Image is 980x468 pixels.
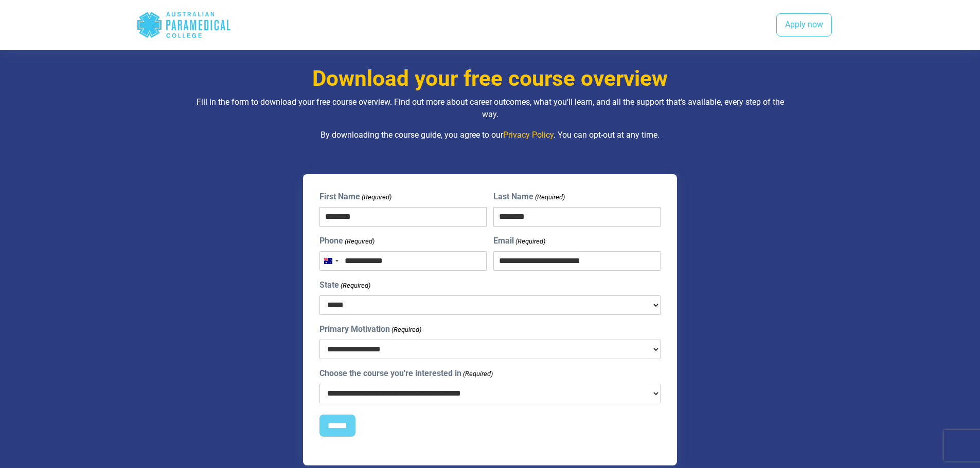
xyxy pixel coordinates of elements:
span: (Required) [390,325,421,335]
a: Apply now [776,13,832,37]
span: (Required) [340,280,370,291]
span: (Required) [361,192,391,202]
p: By downloading the course guide, you agree to our . You can opt-out at any time. [189,129,791,141]
span: (Required) [534,192,565,202]
span: (Required) [344,236,375,247]
div: Australian Paramedical College [136,8,231,42]
label: First Name [319,191,391,203]
span: (Required) [462,369,493,379]
p: Fill in the form to download your free course overview. Find out more about career outcomes, what... [189,96,791,121]
label: Primary Motivation [319,323,421,335]
span: (Required) [515,236,546,247]
h3: Download your free course overview [189,66,791,92]
button: Selected country [320,252,342,270]
label: Email [493,235,545,247]
a: Privacy Policy [503,130,554,140]
label: Last Name [493,191,565,203]
label: State [319,279,370,291]
label: Choose the course you're interested in [319,367,493,380]
label: Phone [319,235,375,247]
